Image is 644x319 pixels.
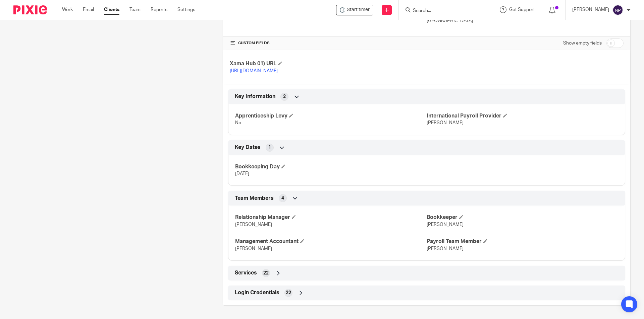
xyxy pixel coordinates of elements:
span: Get Support [509,7,535,12]
span: 4 [281,195,284,202]
img: Pixie [13,5,47,14]
span: [PERSON_NAME] [427,121,464,125]
span: [PERSON_NAME] [235,246,272,251]
h4: Relationship Manager [235,214,427,221]
h4: Xama Hub 01) URL [230,60,427,67]
span: Team Members [235,195,274,202]
h4: CUSTOM FIELDS [230,41,427,46]
p: [GEOGRAPHIC_DATA] [427,17,624,24]
span: 2 [283,93,286,100]
span: [DATE] [235,171,249,176]
a: Email [83,6,94,13]
span: Login Credentials [235,289,279,296]
h4: Bookkeeping Day [235,163,427,170]
h4: Management Accountant [235,238,427,245]
a: Team [129,6,141,13]
a: Work [62,6,73,13]
a: Settings [177,6,195,13]
a: Reports [151,6,167,13]
a: Clients [104,6,119,13]
div: Pangaea Data Inc [336,5,373,15]
span: No [235,121,241,125]
img: svg%3E [612,5,623,15]
span: Key Information [235,93,275,100]
p: [PERSON_NAME] [572,6,609,13]
span: [PERSON_NAME] [427,222,464,227]
input: Search [412,8,473,14]
h4: Bookkeeper [427,214,618,221]
span: 22 [286,290,291,296]
span: [PERSON_NAME] [235,222,272,227]
h4: Apprenticeship Levy [235,112,427,119]
h4: Payroll Team Member [427,238,618,245]
span: Key Dates [235,144,261,151]
a: [URL][DOMAIN_NAME] [230,69,278,73]
label: Show empty fields [563,40,602,47]
h4: International Payroll Provider [427,112,618,119]
span: [PERSON_NAME] [427,246,464,251]
span: Services [235,269,257,276]
span: 1 [268,144,271,151]
span: 22 [263,270,269,276]
span: Start timer [347,6,370,13]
